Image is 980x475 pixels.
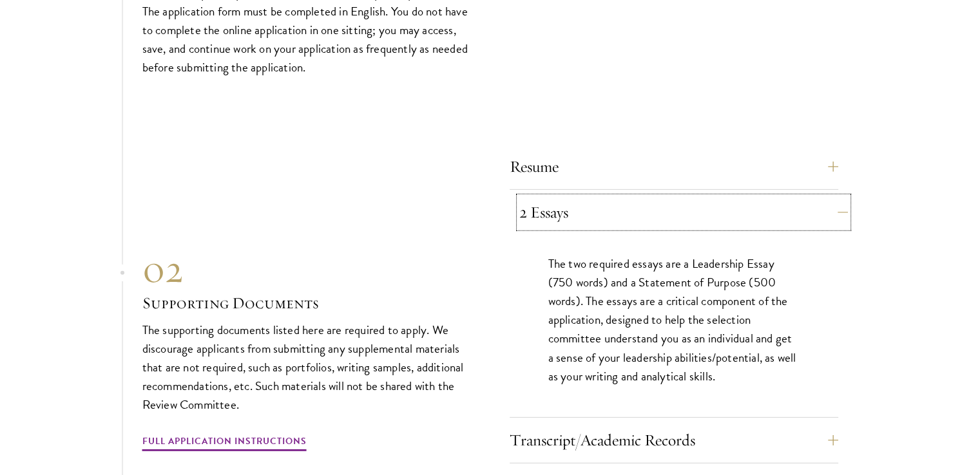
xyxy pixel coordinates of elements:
[142,292,471,314] h3: Supporting Documents
[510,425,838,456] button: Transcript/Academic Records
[510,151,838,182] button: Resume
[142,433,307,453] a: Full Application Instructions
[142,321,471,414] p: The supporting documents listed here are required to apply. We discourage applicants from submitt...
[519,197,848,228] button: 2 Essays
[142,246,471,292] div: 02
[548,254,800,385] p: The two required essays are a Leadership Essay (750 words) and a Statement of Purpose (500 words)...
